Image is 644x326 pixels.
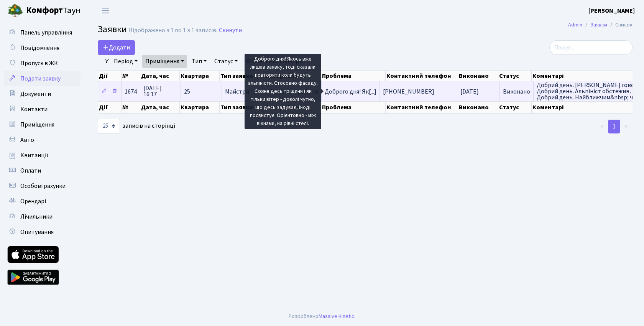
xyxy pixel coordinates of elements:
[98,71,122,81] th: Дії
[20,151,48,160] span: Квитанції
[4,194,80,209] a: Орендарі
[20,182,66,190] span: Особові рахунки
[98,102,122,113] th: Дії
[20,212,53,221] span: Лічильники
[458,102,499,113] th: Виконано
[211,55,241,68] a: Статус
[122,71,140,81] th: №
[111,55,141,68] a: Період
[325,87,376,96] span: Доброго дня! Як[...]
[180,71,219,81] th: Квартира
[20,197,46,206] span: Орендарі
[143,85,177,97] span: [DATE] 16:17
[20,228,54,236] span: Опитування
[20,105,48,114] span: Контакти
[607,21,632,29] li: Список
[4,209,80,224] a: Лічильники
[122,102,140,113] th: №
[588,6,635,15] a: [PERSON_NAME]
[498,71,531,81] th: Статус
[20,136,34,144] span: Авто
[245,54,321,129] div: Доброго дня! Якось вже лишав заявку, тоді сказали повторити коли будуть альпіністи. Стосовно фаса...
[125,87,137,96] span: 1674
[220,102,264,113] th: Тип заявки
[590,21,607,29] a: Заявки
[20,28,72,37] span: Панель управління
[4,40,80,56] a: Повідомлення
[386,71,458,81] th: Контактний телефон
[20,166,41,175] span: Оплати
[20,59,58,68] span: Пропуск в ЖК
[4,178,80,194] a: Особові рахунки
[568,21,582,29] a: Admin
[4,102,80,117] a: Контакти
[4,224,80,240] a: Опитування
[557,17,644,33] nav: breadcrumb
[319,312,354,320] a: Massive Kinetic
[98,119,120,133] select: записів на сторінці
[498,102,531,113] th: Статус
[142,55,187,68] a: Приміщення
[184,89,219,95] span: 25
[321,102,386,113] th: Проблема
[4,71,80,86] a: Подати заявку
[458,71,499,81] th: Виконано
[140,71,180,81] th: Дата, час
[219,27,242,34] a: Скинути
[26,4,80,17] span: Таун
[20,74,61,83] span: Подати заявку
[588,7,635,15] b: [PERSON_NAME]
[180,102,219,113] th: Квартира
[20,90,51,98] span: Документи
[460,87,479,96] span: [DATE]
[96,4,115,17] button: Переключити навігацію
[189,55,210,68] a: Тип
[8,3,23,18] img: logo.png
[386,102,458,113] th: Контактний телефон
[4,117,80,132] a: Приміщення
[129,27,217,34] div: Відображено з 1 по 1 з 1 записів.
[20,120,54,129] span: Приміщення
[225,89,264,95] span: Майстри
[549,40,632,55] input: Пошук...
[608,120,620,133] a: 1
[4,163,80,178] a: Оплати
[4,132,80,148] a: Авто
[26,4,63,16] b: Комфорт
[98,40,135,55] a: Додати
[140,102,180,113] th: Дата, час
[289,312,355,321] div: Розроблено .
[20,44,59,52] span: Повідомлення
[503,87,530,96] span: Виконано
[383,89,454,95] span: [PHONE_NUMBER]
[4,25,80,40] a: Панель управління
[4,148,80,163] a: Квитанції
[4,86,80,102] a: Документи
[98,119,175,133] label: записів на сторінці
[98,23,127,36] span: Заявки
[321,71,386,81] th: Проблема
[4,56,80,71] a: Пропуск в ЖК
[220,71,264,81] th: Тип заявки
[103,43,130,52] span: Додати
